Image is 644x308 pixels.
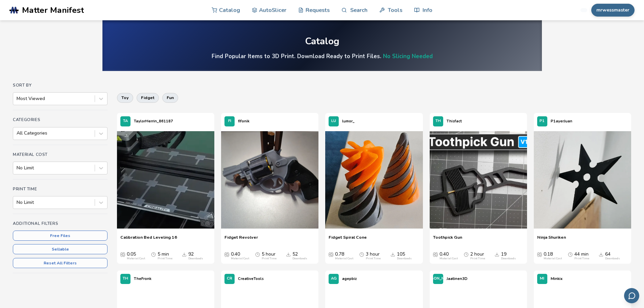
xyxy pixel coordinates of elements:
div: 5 min [158,252,172,260]
h4: Categories [13,117,108,122]
span: Average Print Time [255,252,260,257]
p: TheFronk [134,275,151,282]
a: Fidget Revolver [224,235,258,245]
span: LU [331,119,336,123]
p: agepbiz [342,275,357,282]
p: P1ayerJuan [551,118,572,125]
input: All Categories [17,131,18,136]
p: fifonik [238,118,249,125]
span: Downloads [599,252,603,257]
span: AG [331,277,337,281]
span: P1 [540,119,545,123]
div: Downloads [501,257,516,260]
span: TA [123,119,128,123]
div: Downloads [605,257,620,260]
div: Downloads [397,257,412,260]
div: 2 hour [470,252,485,260]
h4: Additional Filters [13,221,108,226]
input: No Limit [17,165,18,171]
div: Material Cost [335,257,353,260]
span: CR [227,277,232,281]
span: Matter Manifest [22,5,84,15]
a: Ninja Shuriken [537,235,566,245]
div: 0.05 [127,252,145,260]
button: Send feedback via email [624,288,639,303]
span: Average Cost [120,252,125,257]
div: 105 [397,252,412,260]
span: Average Cost [537,252,542,257]
button: Reset All Filters [13,258,108,268]
div: 0.18 [544,252,562,260]
div: 64 [605,252,620,260]
span: MI [540,277,544,281]
p: CreativeTools [238,275,264,282]
div: 3 hour [366,252,381,260]
button: Free Files [13,231,108,241]
h4: Print Time [13,187,108,191]
div: Material Cost [544,257,562,260]
div: Catalog [305,36,339,47]
div: Downloads [292,257,307,260]
div: Material Cost [127,257,145,260]
span: Average Cost [329,252,333,257]
div: Print Time [366,257,381,260]
div: 19 [501,252,516,260]
span: Average Print Time [568,252,573,257]
span: FI [228,119,231,123]
a: Fidget Spiral Cone [329,235,367,245]
p: TaylorHerrin_861187 [134,118,173,125]
span: Downloads [286,252,291,257]
div: Downloads [188,257,203,260]
p: lumor_ [342,118,355,125]
button: toy [117,93,133,102]
a: No Slicing Needed [383,52,433,60]
button: Sellable [13,244,108,254]
div: 0.40 [231,252,249,260]
button: fun [162,93,178,102]
span: Average Cost [224,252,229,257]
div: Material Cost [231,257,249,260]
a: Calibration Bed Leveling 16 [120,235,177,245]
input: No Limit [17,200,18,205]
span: Average Print Time [151,252,156,257]
div: Print Time [262,257,277,260]
div: 52 [292,252,307,260]
h4: Material Cost [13,152,108,157]
span: Average Print Time [359,252,364,257]
input: Most Viewed [17,96,18,101]
h4: Find Popular Items to 3D Print. Download Ready to Print Files. [212,52,433,60]
div: Print Time [574,257,589,260]
button: mrwessmaster [591,4,635,17]
div: 44 min [574,252,589,260]
div: 5 hour [262,252,277,260]
span: Average Print Time [464,252,469,257]
span: TH [435,119,441,123]
span: [PERSON_NAME] [422,277,454,281]
button: fidget [137,93,159,102]
div: 0.40 [439,252,458,260]
span: Downloads [182,252,187,257]
div: Print Time [470,257,485,260]
span: TH [123,277,128,281]
div: 0.78 [335,252,353,260]
span: Downloads [390,252,395,257]
h4: Sort By [13,83,108,88]
p: Minkix [551,275,563,282]
div: Material Cost [439,257,458,260]
div: 92 [188,252,203,260]
p: Jaatinen3D [447,275,468,282]
span: Average Cost [433,252,438,257]
span: Downloads [495,252,499,257]
div: Print Time [158,257,172,260]
a: Toothpick Gun [433,235,462,245]
p: Thisfact [447,118,462,125]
